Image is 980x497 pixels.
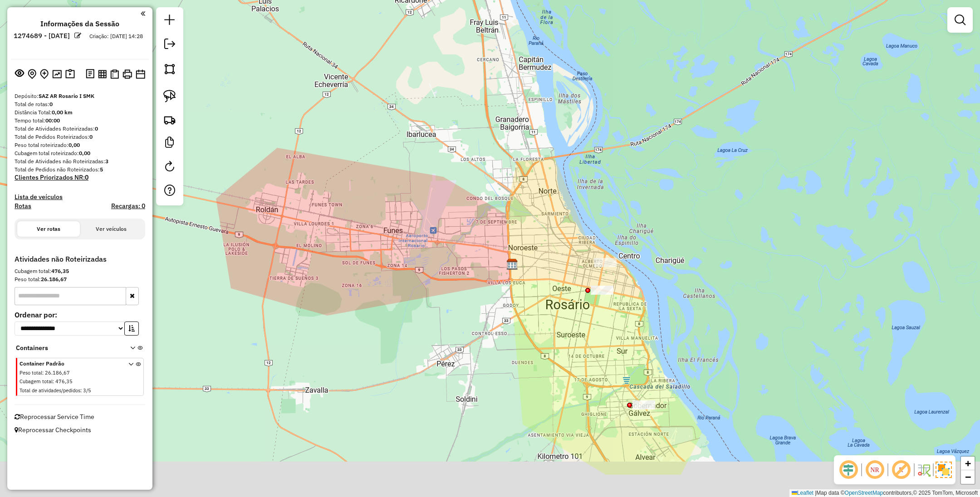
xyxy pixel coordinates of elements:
[160,110,180,130] a: Criar rota
[80,387,82,394] span: :
[632,400,655,409] div: Atividade não roteirizada - LA GALLEGA SUPE
[936,462,952,478] img: Exibir/Ocultar setores
[506,258,518,270] img: SAZ AR Rosario I SMK
[89,133,93,140] strong: 0
[55,378,73,385] span: 476,35
[965,471,971,482] span: −
[45,370,70,376] span: 26.186,67
[79,150,90,156] strong: 0,00
[15,426,91,434] span: Reprocessar Checkpoints
[41,276,67,283] strong: 26.186,67
[14,32,70,40] h6: 1274689 - [DATE]
[15,149,145,157] div: Cubagem total roteirizado:
[163,63,176,75] img: Selecionar atividades - polígono
[15,267,145,275] div: Cubagem total:
[15,92,145,100] div: Depósito:
[15,255,145,263] h4: Atividades não Roteirizadas
[85,173,88,181] strong: 0
[845,490,883,496] a: OpenStreetMap
[86,32,147,40] div: Criação: [DATE] 14:28
[111,202,145,210] h4: Recargas: 0
[40,19,119,28] h4: Informações da Sessão
[161,11,179,31] a: Nova sessão e pesquisa
[15,413,94,421] span: Reprocessar Service Time
[141,8,145,19] a: Clique aqui para minimizar o painel
[838,459,859,481] span: Ocultar deslocamento
[594,258,617,267] div: Atividade não roteirizada - La gallega supe 884940
[15,275,145,283] div: Peso total:
[100,166,103,173] strong: 5
[161,157,179,178] a: Reroteirizar Sessão
[789,489,980,497] div: Map data © contributors,© 2025 TomTom, Microsoft
[52,109,73,116] strong: 0,00 km
[45,117,60,124] strong: 00:00
[15,309,145,320] label: Ordenar por:
[815,490,816,496] span: |
[965,458,971,469] span: +
[84,67,96,81] button: Logs desbloquear sessão
[16,343,118,353] span: Containers
[15,141,145,149] div: Peso total roteirizado:
[951,11,969,29] a: Exibir filtros
[95,125,98,132] strong: 0
[15,193,145,201] h4: Lista de veículos
[69,141,80,148] strong: 0,00
[864,459,886,481] span: Ocultar NR
[13,67,26,81] button: Exibir sessão original
[64,67,77,81] button: Painel de Sugestão
[15,174,145,181] h4: Clientes Priorizados NR:
[26,67,38,81] button: Centralizar mapa no depósito ou ponto de apoio
[15,117,145,125] div: Tempo total:
[49,101,53,107] strong: 0
[80,221,142,237] button: Ver veículos
[96,68,108,80] button: Visualizar relatório de Roteirização
[134,68,147,81] button: Disponibilidade de veículos
[15,108,145,117] div: Distância Total:
[53,378,54,385] span: :
[15,100,145,108] div: Total de rotas:
[916,463,931,477] img: Fluxo de ruas
[39,93,94,99] strong: SAZ AR Rosario I SMK
[105,158,108,165] strong: 3
[83,387,91,394] span: 3/5
[961,457,975,470] a: Zoom in
[890,459,912,481] span: Exibir rótulo
[121,68,134,81] button: Imprimir Rotas
[20,360,118,368] span: Container Padrão
[74,32,81,39] em: Alterar nome da sessão
[124,322,139,336] button: Ordem crescente
[20,370,42,376] span: Peso total
[38,67,50,81] button: Adicionar Atividades
[161,35,179,55] a: Exportar sessão
[15,157,145,166] div: Total de Atividades não Roteirizadas:
[161,133,179,154] a: Criar modelo
[15,125,145,133] div: Total de Atividades Roteirizadas:
[163,90,176,102] img: Selecionar atividades - laço
[15,202,31,210] a: Rotas
[163,113,176,126] img: Criar rota
[20,387,80,394] span: Total de atividades/pedidos
[15,166,145,174] div: Total de Pedidos não Roteirizados:
[15,133,145,141] div: Total de Pedidos Roteirizados:
[961,470,975,484] a: Zoom out
[17,221,80,237] button: Ver rotas
[591,286,613,295] div: Atividade não roteirizada - LA GALLEGA SUPERMERCADOS S.A.
[792,490,813,496] a: Leaflet
[20,378,53,385] span: Cubagem total
[108,68,121,81] button: Visualizar Romaneio
[51,268,69,274] strong: 476,35
[42,370,44,376] span: :
[50,68,64,80] button: Otimizar todas as rotas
